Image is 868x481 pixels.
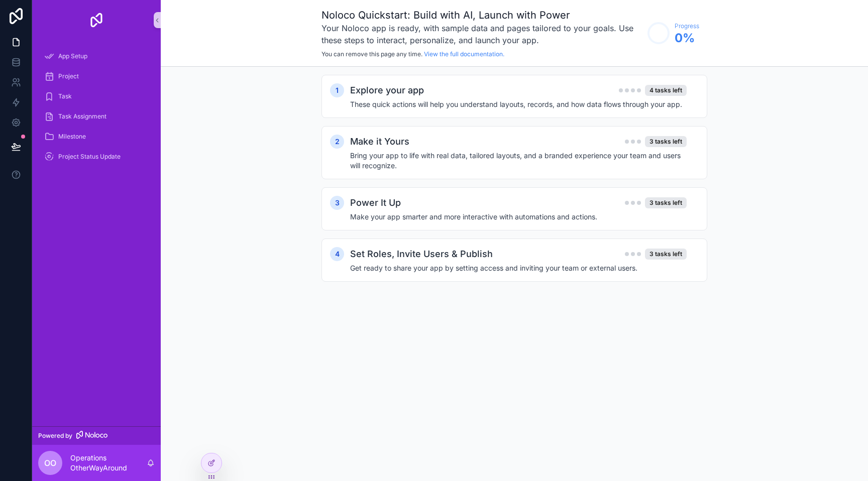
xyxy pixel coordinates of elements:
span: 0 % [675,30,699,46]
h2: Set Roles, Invite Users & Publish [350,247,493,261]
h2: Power It Up [350,196,401,210]
span: Task Assignment [58,112,106,121]
span: You can remove this page any time. [321,50,422,58]
a: Task Assignment [38,107,155,126]
h2: Make it Yours [350,135,409,149]
span: Project [58,72,79,80]
div: 4 tasks left [645,85,687,96]
div: 3 tasks left [645,136,687,147]
a: Project [38,67,155,85]
h3: Your Noloco app is ready, with sample data and pages tailored to your goals. Use these steps to i... [321,22,642,46]
h4: Make your app smarter and more interactive with automations and actions. [350,212,687,222]
p: Operations OtherWayAround [70,453,147,473]
div: 4 [330,247,344,261]
a: Powered by [32,426,161,445]
span: OO [44,457,56,469]
span: Milestone [58,133,86,141]
h2: Explore your app [350,83,424,97]
span: Task [58,92,72,100]
h4: Bring your app to life with real data, tailored layouts, and a branded experience your team and u... [350,151,687,171]
img: App logo [88,12,104,28]
span: App Setup [58,52,87,60]
span: Powered by [38,432,72,440]
h4: These quick actions will help you understand layouts, records, and how data flows through your app. [350,99,687,109]
h1: Noloco Quickstart: Build with AI, Launch with Power [321,8,642,22]
div: 3 [330,196,344,210]
a: Task [38,87,155,105]
a: App Setup [38,47,155,65]
div: 3 tasks left [645,249,687,260]
span: Progress [675,22,699,30]
div: scrollable content [161,67,868,310]
div: 3 tasks left [645,197,687,208]
a: View the full documentation. [424,50,504,58]
a: Milestone [38,128,155,146]
a: Project Status Update [38,148,155,166]
h4: Get ready to share your app by setting access and inviting your team or external users. [350,263,687,273]
div: scrollable content [32,40,161,179]
span: Project Status Update [58,153,121,161]
div: 2 [330,135,344,149]
div: 1 [330,83,344,97]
